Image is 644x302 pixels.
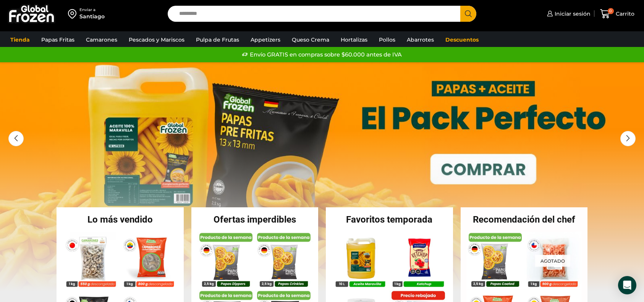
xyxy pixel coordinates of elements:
button: Search button [460,6,476,22]
a: Queso Crema [288,32,333,47]
div: Previous slide [8,131,24,146]
a: Papas Fritas [37,32,78,47]
h2: Recomendación del chef [461,215,588,224]
img: address-field-icon.svg [68,7,79,20]
h2: Lo más vendido [57,215,184,224]
a: Tienda [6,32,34,47]
a: Camarones [82,32,121,47]
div: Enviar a [79,7,105,13]
a: Iniciar sesión [545,6,591,21]
span: 0 [608,8,614,14]
div: Next slide [620,131,636,146]
span: Carrito [614,10,634,18]
div: Open Intercom Messenger [618,276,636,294]
span: Iniciar sesión [553,10,591,18]
div: Santiago [79,13,105,20]
a: Pulpa de Frutas [192,32,243,47]
a: Abarrotes [403,32,438,47]
h2: Ofertas imperdibles [191,215,319,224]
a: Hortalizas [337,32,371,47]
a: 0 Carrito [598,5,636,23]
h2: Favoritos temporada [326,215,453,224]
p: Agotado [535,255,570,266]
a: Pollos [375,32,399,47]
a: Descuentos [442,32,482,47]
a: Pescados y Mariscos [125,32,188,47]
a: Appetizers [247,32,284,47]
